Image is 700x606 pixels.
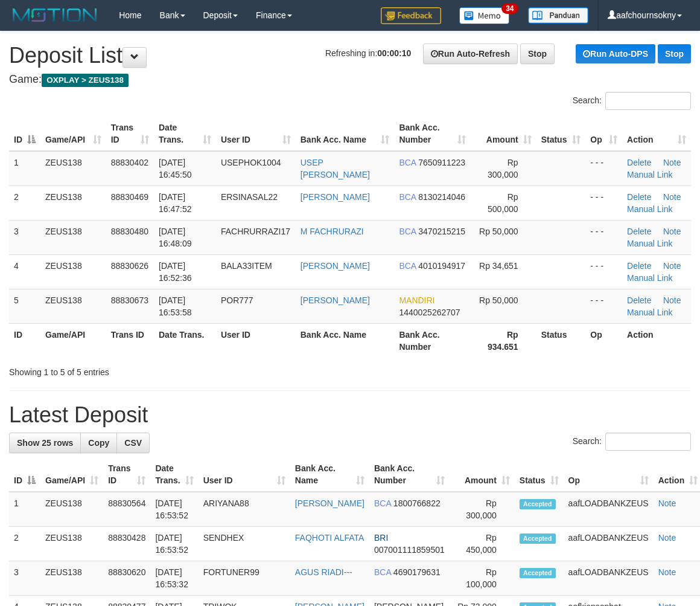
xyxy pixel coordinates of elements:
td: SENDHEX [199,527,290,561]
span: Refreshing in: [325,48,411,58]
span: Copy 4010194917 to clipboard [418,261,465,271]
th: Amount: activate to sort column ascending [471,117,536,151]
a: Delete [627,295,651,305]
span: 34 [501,3,518,14]
th: Trans ID [106,323,154,358]
span: USEPHOK1004 [221,158,281,167]
span: [DATE] 16:53:58 [159,295,192,317]
span: ERSINASAL22 [221,192,278,202]
th: Action [622,323,691,358]
h1: Latest Deposit [9,403,691,427]
span: BCA [374,498,391,508]
td: 5 [9,289,40,323]
span: Show 25 rows [17,438,73,448]
span: POR777 [221,295,253,305]
h4: Game: [9,74,691,86]
span: Rp 50,000 [479,227,518,236]
td: 3 [9,561,40,596]
td: 1 [9,492,40,527]
a: [PERSON_NAME] [295,498,364,508]
th: Trans ID: activate to sort column ascending [103,457,150,492]
td: 3 [9,220,40,254]
th: Game/API [40,323,106,358]
th: Amount: activate to sort column ascending [450,457,515,492]
td: [DATE] 16:53:32 [150,561,198,596]
a: FAQHOTI ALFATA [295,533,364,543]
a: Delete [627,227,651,236]
span: Copy [88,438,109,448]
th: Date Trans.: activate to sort column ascending [150,457,198,492]
td: 88830620 [103,561,150,596]
span: 88830480 [111,227,148,236]
th: ID: activate to sort column descending [9,457,40,492]
th: User ID: activate to sort column ascending [199,457,290,492]
span: Copy 1440025262707 to clipboard [399,308,460,317]
td: 4 [9,254,40,289]
td: ZEUS138 [40,561,103,596]
span: BCA [399,192,416,202]
th: Bank Acc. Number: activate to sort column ascending [369,457,450,492]
td: ZEUS138 [40,151,106,186]
span: BCA [399,227,416,236]
a: Manual Link [627,308,673,317]
img: MOTION_logo.png [9,6,101,24]
span: MANDIRI [399,295,434,305]
span: OXPLAY > ZEUS138 [42,74,129,87]
td: 2 [9,527,40,561]
span: 88830673 [111,295,148,305]
strong: 00:00:10 [377,48,411,58]
label: Search: [573,433,691,451]
td: [DATE] 16:53:52 [150,527,198,561]
span: Copy 007001111859501 to clipboard [374,545,445,555]
span: FACHRURRAZI17 [221,227,290,236]
a: Show 25 rows [9,433,81,453]
span: Rp 50,000 [479,295,518,305]
td: aafLOADBANKZEUS [564,561,654,596]
a: Delete [627,158,651,167]
a: Note [658,533,676,543]
h1: Deposit List [9,44,691,68]
td: ZEUS138 [40,254,106,289]
a: M FACHRURAZI [301,227,364,236]
a: Note [663,295,681,305]
th: Date Trans. [154,323,216,358]
td: [DATE] 16:53:52 [150,492,198,527]
span: BRI [374,533,388,543]
th: Game/API: activate to sort column ascending [40,117,106,151]
span: CSV [124,438,142,448]
span: Rp 500,000 [488,192,518,214]
span: BCA [399,261,416,271]
img: Button%20Memo.svg [459,7,510,24]
th: Action: activate to sort column ascending [622,117,691,151]
th: Date Trans.: activate to sort column ascending [154,117,216,151]
td: ZEUS138 [40,289,106,323]
a: Delete [627,261,651,271]
th: Bank Acc. Name [296,323,395,358]
th: Bank Acc. Name: activate to sort column ascending [290,457,369,492]
a: [PERSON_NAME] [301,261,370,271]
th: ID [9,323,40,358]
td: - - - [585,151,622,186]
a: Manual Link [627,273,673,283]
span: [DATE] 16:48:09 [159,227,192,248]
th: Bank Acc. Number [394,323,470,358]
td: aafLOADBANKZEUS [564,492,654,527]
a: Stop [658,44,691,63]
span: BCA [374,567,391,577]
td: 1 [9,151,40,186]
th: Op: activate to sort column ascending [564,457,654,492]
th: User ID [216,323,296,358]
td: aafLOADBANKZEUS [564,527,654,561]
th: Game/API: activate to sort column ascending [40,457,103,492]
td: 88830428 [103,527,150,561]
th: User ID: activate to sort column ascending [216,117,296,151]
td: ZEUS138 [40,185,106,220]
span: Copy 7650911223 to clipboard [418,158,465,167]
span: Accepted [520,568,556,578]
input: Search: [605,92,691,110]
a: CSV [116,433,150,453]
a: Run Auto-DPS [576,44,655,63]
a: Note [663,227,681,236]
td: ZEUS138 [40,527,103,561]
th: Status: activate to sort column ascending [536,117,586,151]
